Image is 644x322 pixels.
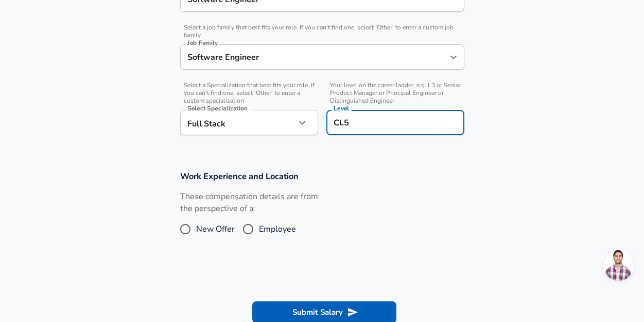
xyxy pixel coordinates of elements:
span: Your level on the career ladder. e.g. L3 or Senior Product Manager or Principal Engineer or Disti... [326,82,464,105]
input: Software Engineer [185,49,444,65]
label: Level [334,105,349,111]
span: Employee [259,223,296,235]
h3: Work Experience and Location [180,170,464,182]
label: Select Specialization [187,105,247,111]
label: These compensation details are from the perspective of a: [180,191,318,215]
span: Select a job family that best fits your role. If you can't find one, select 'Other' to enter a cu... [180,24,464,39]
span: Select a Specialization that best fits your role. If you can't find one, select 'Other' to enter ... [180,82,318,105]
div: Full Stack [180,110,295,135]
div: Open chat [603,250,634,281]
input: L3 [331,115,460,131]
label: Job Family [187,40,218,46]
button: Open [446,50,461,65]
span: New Offer [196,223,235,235]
